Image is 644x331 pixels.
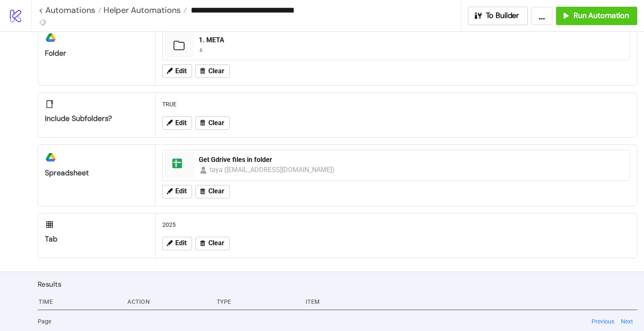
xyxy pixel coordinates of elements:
[195,64,230,78] button: Clear
[195,116,230,130] button: Clear
[45,114,148,123] div: Include subfolders?
[195,185,230,198] button: Clear
[199,155,625,164] div: Get Gdrive files in folder
[101,5,181,15] span: Helper Automations
[199,36,625,45] div: 1. META
[38,279,637,290] h2: Results
[175,239,187,247] span: Edit
[39,6,101,14] a: < Automations
[216,294,299,310] div: Type
[38,294,121,310] div: Time
[208,67,224,75] span: Clear
[208,239,224,247] span: Clear
[486,11,519,21] span: To Builder
[589,317,617,326] button: Previous
[556,7,637,25] button: Run Automation
[175,187,187,195] span: Edit
[305,294,637,310] div: Item
[210,164,335,175] div: taya ([EMAIL_ADDRESS][DOMAIN_NAME])
[468,7,528,25] button: To Builder
[208,187,224,195] span: Clear
[45,234,148,244] div: Tab
[531,7,553,25] button: ...
[162,237,192,250] button: Edit
[45,168,148,178] div: Spreadsheet
[159,96,634,112] div: TRUE
[38,317,51,326] span: Page
[175,119,187,127] span: Edit
[162,185,192,198] button: Edit
[127,294,210,310] div: Action
[208,119,224,127] span: Clear
[162,116,192,130] button: Edit
[195,237,230,250] button: Clear
[45,49,148,58] div: Folder
[159,217,634,233] div: 2025
[101,6,187,14] a: Helper Automations
[574,11,629,21] span: Run Automation
[175,67,187,75] span: Edit
[162,64,192,78] button: Edit
[618,317,636,326] button: Next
